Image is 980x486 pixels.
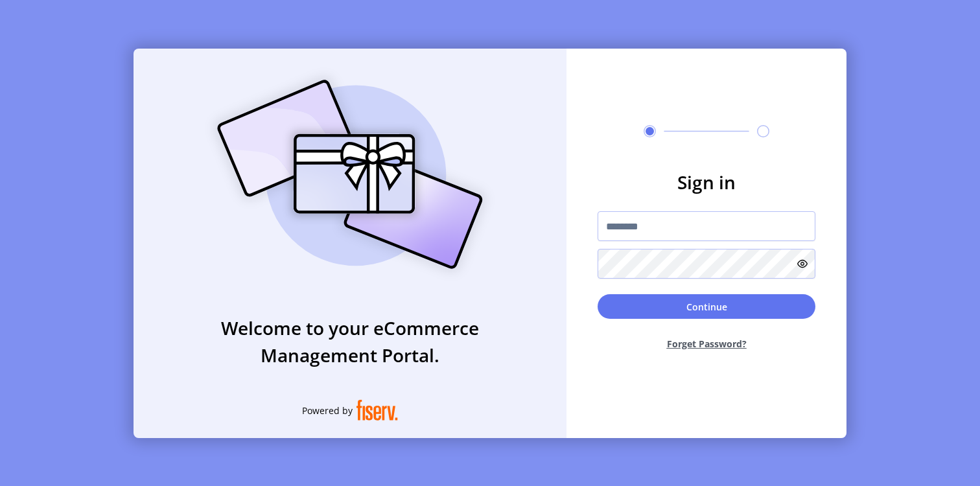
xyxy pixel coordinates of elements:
[198,65,502,283] img: card_Illustration.svg
[598,294,815,319] button: Continue
[598,327,815,361] button: Forget Password?
[598,168,815,196] h3: Sign in
[134,314,566,369] h3: Welcome to your eCommerce Management Portal.
[302,404,353,417] span: Powered by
